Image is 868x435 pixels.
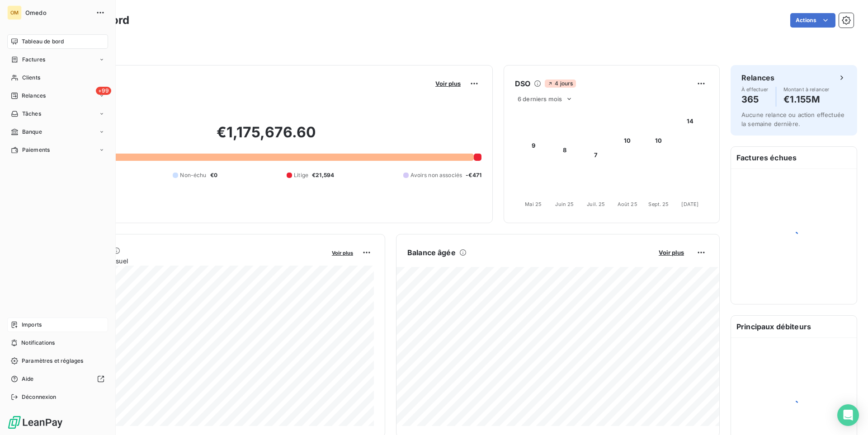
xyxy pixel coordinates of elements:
[790,13,835,28] button: Actions
[96,87,111,95] span: +99
[741,111,844,127] span: Aucune relance ou action effectuée la semaine dernière.
[525,201,542,207] tspan: Mai 25
[618,201,637,207] tspan: Août 25
[741,92,769,107] h4: 365
[22,128,42,136] span: Banque
[466,171,481,179] span: -€471
[515,78,530,89] h6: DSO
[783,92,830,107] h4: €1.155M
[332,250,353,256] span: Voir plus
[22,110,41,118] span: Tâches
[22,357,83,365] span: Paramètres et réglages
[587,201,605,207] tspan: Juil. 25
[21,339,55,347] span: Notifications
[7,372,108,386] a: Aide
[656,248,687,257] button: Voir plus
[22,74,40,82] span: Clients
[51,123,481,150] h2: €1,175,676.60
[659,249,684,256] span: Voir plus
[22,393,57,401] span: Déconnexion
[22,321,42,329] span: Imports
[648,201,669,207] tspan: Sept. 25
[433,80,463,88] button: Voir plus
[210,171,217,179] span: €0
[25,9,90,16] span: Omedo
[51,256,325,266] span: Chiffre d'affaires mensuel
[22,375,34,383] span: Aide
[22,92,46,100] span: Relances
[555,201,574,207] tspan: Juin 25
[294,171,308,179] span: Litige
[407,247,456,258] h6: Balance âgée
[22,56,45,64] span: Factures
[783,87,830,92] span: Montant à relancer
[180,171,206,179] span: Non-échu
[312,171,334,179] span: €21,594
[681,201,698,207] tspan: [DATE]
[435,80,461,87] span: Voir plus
[518,95,562,103] span: 6 derniers mois
[7,415,63,430] img: Logo LeanPay
[329,248,356,257] button: Voir plus
[22,37,64,46] span: Tableau de bord
[7,5,22,20] div: OM
[741,72,774,83] h6: Relances
[22,146,50,154] span: Paiements
[545,80,576,88] span: 4 jours
[837,404,859,426] div: Open Intercom Messenger
[731,316,857,337] h6: Principaux débiteurs
[741,87,769,92] span: À effectuer
[410,171,462,179] span: Avoirs non associés
[731,147,857,168] h6: Factures échues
